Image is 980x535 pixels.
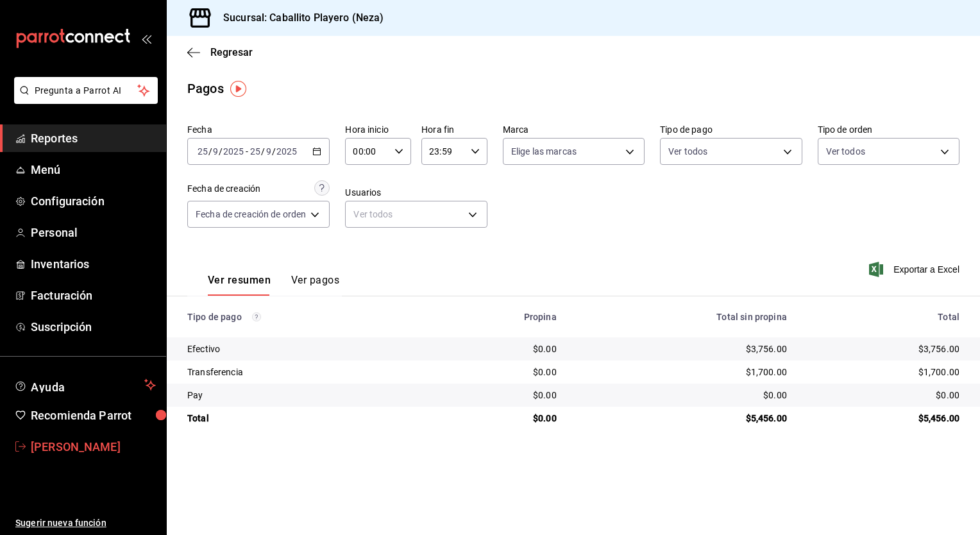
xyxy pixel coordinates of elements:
[345,188,487,197] label: Usuarios
[442,366,557,378] div: $0.00
[14,77,158,104] button: Pregunta a Parrot AI
[187,79,224,98] div: Pagos
[31,407,156,424] span: Recomienda Parrot
[807,366,959,378] div: $1,700.00
[345,201,487,228] div: Ver todos
[577,343,787,355] div: $3,756.00
[187,366,421,378] div: Transferencia
[246,146,248,157] span: -
[187,343,421,355] div: Efectivo
[31,287,156,304] span: Facturación
[807,312,959,322] div: Total
[208,274,339,296] div: navigation tabs
[421,125,487,134] label: Hora fin
[219,146,223,157] span: /
[442,312,557,322] div: Propina
[249,146,261,157] input: --
[261,146,265,157] span: /
[31,192,156,210] span: Configuración
[442,343,557,355] div: $0.00
[660,125,802,134] label: Tipo de pago
[31,224,156,241] span: Personal
[276,146,298,157] input: ----
[213,10,384,26] h3: Sucursal: Caballito Playero (Neza)
[196,208,306,221] span: Fecha de creación de orden
[197,146,208,157] input: --
[141,33,151,44] button: open_drawer_menu
[252,312,261,321] svg: Los pagos realizados con Pay y otras terminales son montos brutos.
[807,389,959,402] div: $0.00
[187,412,421,425] div: Total
[31,130,156,147] span: Reportes
[345,125,411,134] label: Hora inicio
[668,145,707,158] span: Ver todos
[31,255,156,273] span: Inventarios
[9,93,158,106] a: Pregunta a Parrot AI
[15,516,156,530] span: Sugerir nueva función
[272,146,276,157] span: /
[577,412,787,425] div: $5,456.00
[223,146,244,157] input: ----
[31,318,156,335] span: Suscripción
[266,146,272,157] input: --
[807,412,959,425] div: $5,456.00
[577,312,787,322] div: Total sin propina
[187,125,330,134] label: Fecha
[442,389,557,402] div: $0.00
[230,81,246,97] img: Tooltip marker
[577,389,787,402] div: $0.00
[187,46,253,58] button: Regresar
[31,438,156,455] span: [PERSON_NAME]
[826,145,865,158] span: Ver todos
[208,146,212,157] span: /
[807,343,959,355] div: $3,756.00
[208,274,271,296] button: Ver resumen
[212,146,219,157] input: --
[210,46,253,58] span: Regresar
[503,125,645,134] label: Marca
[31,161,156,178] span: Menú
[187,312,421,322] div: Tipo de pago
[818,125,959,134] label: Tipo de orden
[442,412,557,425] div: $0.00
[187,182,260,196] div: Fecha de creación
[511,145,577,158] span: Elige las marcas
[31,377,139,393] span: Ayuda
[291,274,339,296] button: Ver pagos
[35,84,138,98] span: Pregunta a Parrot AI
[187,389,421,402] div: Pay
[577,366,787,378] div: $1,700.00
[872,262,959,277] button: Exportar a Excel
